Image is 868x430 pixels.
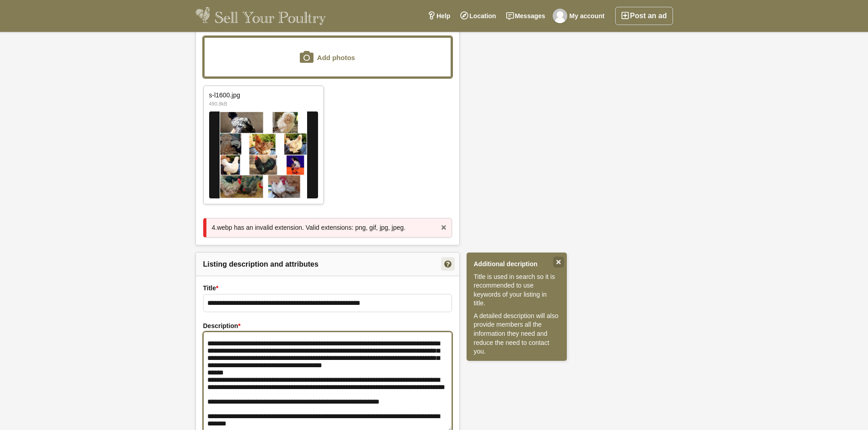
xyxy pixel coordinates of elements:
label: Title [203,283,452,293]
a: Location [455,7,501,25]
a: Post an ad [615,7,673,25]
a: Messages [501,7,550,25]
p: A detailed description will also provide members all the information they need and reduce the nee... [474,312,560,356]
label: Description [203,321,452,331]
strong: Additional decription [474,260,549,269]
p: Title is used in search so it is recommended to use keywords of your listing in title. [474,273,560,308]
a: My account [550,7,610,25]
a: Help [422,7,455,25]
span: 490.8kB [209,101,318,107]
a: X [437,221,451,234]
img: Gracie's Farm [553,9,567,23]
span: s-l1600.jpg [209,91,318,99]
img: auto_qqfile_68c5e0ad721585.38902775.jpg [209,111,318,198]
div: 4.webp has an invalid extension. Valid extensions: png, gif, jpg, jpeg. [203,218,452,238]
img: Sell Your Poultry [195,7,326,25]
h2: Listing description and attributes [196,253,459,276]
